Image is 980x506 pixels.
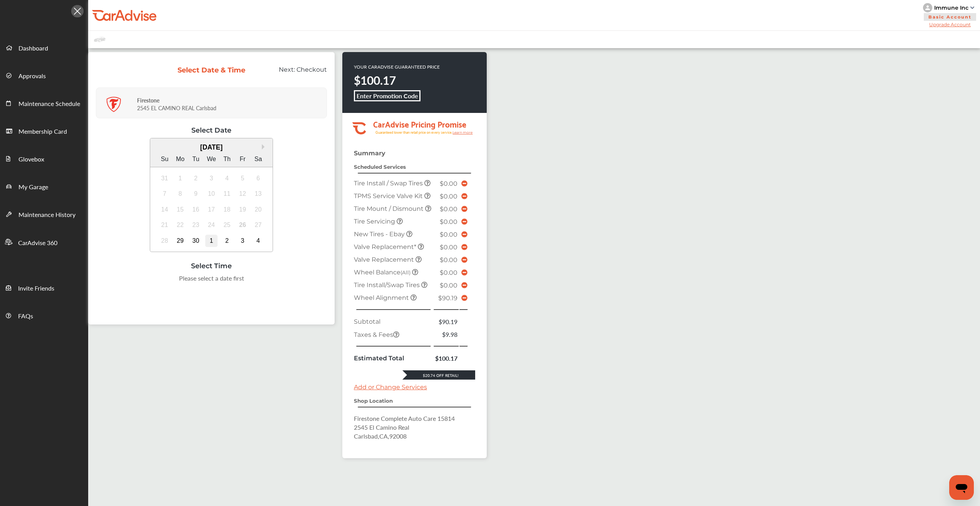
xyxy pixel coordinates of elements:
[0,172,88,200] a: My Garage
[18,44,48,54] span: Dashboard
[96,274,327,282] div: Please select a date first
[354,180,424,187] span: Tire Install / Swap Tires
[252,235,265,247] div: Choose Saturday, October 4th, 2025
[205,172,218,185] div: Not available Wednesday, September 3rd, 2025
[96,126,327,134] div: Select Date
[354,423,409,432] span: 2545 El Camino Real
[71,5,84,17] img: Icon.5fd9dcc7.svg
[221,153,233,165] div: Th
[190,188,202,200] div: Not available Tuesday, September 9th, 2025
[0,61,88,89] a: Approvals
[252,203,265,216] div: Not available Saturday, September 20th, 2025
[190,172,202,185] div: Not available Tuesday, September 2nd, 2025
[159,219,171,231] div: Not available Sunday, September 21st, 2025
[18,155,44,165] span: Glovebox
[174,188,186,200] div: Not available Monday, September 8th, 2025
[354,205,425,212] span: Tire Mount / Dismount
[18,182,48,192] span: My Garage
[0,145,88,172] a: Glovebox
[205,153,218,165] div: We
[190,153,202,165] div: Tu
[354,164,406,170] strong: Scheduled Services
[150,143,273,151] div: [DATE]
[236,235,249,247] div: Choose Friday, October 3rd, 2025
[18,238,57,248] span: CarAdvise 360
[297,66,327,73] span: Checkout
[440,180,457,187] span: $0.00
[433,352,459,365] td: $100.17
[177,66,246,74] div: Select Date & Time
[159,172,171,185] div: Not available Sunday, August 31st, 2025
[440,244,457,251] span: $0.00
[159,188,171,200] div: Not available Sunday, September 7th, 2025
[400,269,410,276] small: (All)
[174,172,186,185] div: Not available Monday, September 1st, 2025
[0,117,88,145] a: Membership Card
[923,3,932,12] img: knH8PDtVvWoAbQRylUukY18CTiRevjo20fAtgn5MLBQj4uumYvk2MzTtcAIzfGAtb1XOLVMAvhLuqoNAbL4reqehy0jehNKdM...
[354,256,415,263] span: Valve Replacement
[354,150,385,157] strong: Summary
[190,219,202,231] div: Not available Tuesday, September 23rd, 2025
[354,331,399,338] span: Taxes & Fees
[433,328,459,341] td: $9.98
[252,66,333,81] div: Next:
[190,235,202,247] div: Choose Tuesday, September 30th, 2025
[221,172,233,185] div: Not available Thursday, September 4th, 2025
[452,130,473,134] tspan: Learn more
[221,235,233,247] div: Choose Thursday, October 2nd, 2025
[96,262,327,270] div: Select Time
[440,282,457,289] span: $0.00
[354,398,393,404] strong: Shop Location
[190,203,202,216] div: Not available Tuesday, September 16th, 2025
[440,193,457,200] span: $0.00
[354,64,440,70] p: YOUR CARADVISE GUARANTEED PRICE
[373,117,466,131] tspan: CarAdvise Pricing Promise
[221,219,233,231] div: Not available Thursday, September 25th, 2025
[934,4,968,11] div: Immune Inc
[205,219,218,231] div: Not available Wednesday, September 24th, 2025
[354,414,455,423] span: Firestone Complete Auto Care 15814
[221,203,233,216] div: Not available Thursday, September 18th, 2025
[174,153,186,165] div: Mo
[354,281,421,289] span: Tire Install/Swap Tires
[354,218,397,225] span: Tire Servicing
[252,153,265,165] div: Sa
[440,205,457,213] span: $0.00
[236,188,249,200] div: Not available Friday, September 12th, 2025
[0,200,88,228] a: Maintenance History
[159,235,171,247] div: Not available Sunday, September 28th, 2025
[221,188,233,200] div: Not available Thursday, September 11th, 2025
[205,203,218,216] div: Not available Wednesday, September 17th, 2025
[18,71,46,81] span: Approvals
[970,7,974,9] img: sCxJUJ+qAmfqhQGDUl18vwLg4ZYJ6CxN7XmbOMBAAAAAElFTkSuQmCC
[252,188,265,200] div: Not available Saturday, September 13th, 2025
[174,219,186,231] div: Not available Monday, September 22nd, 2025
[106,97,121,112] img: logo-firestone.png
[262,144,267,150] button: Next Month
[923,22,977,27] span: Upgrade Account
[354,192,424,200] span: TPMS Service Valve Kit
[94,35,106,44] img: placeholder_car.fcab19be.svg
[433,315,459,328] td: $90.19
[354,230,406,238] span: New Tires - Ebay
[236,219,249,231] div: Not available Friday, September 26th, 2025
[354,72,396,88] strong: $100.17
[236,203,249,216] div: Not available Friday, September 19th, 2025
[354,294,410,301] span: Wheel Alignment
[236,172,249,185] div: Not available Friday, September 5th, 2025
[352,352,433,365] td: Estimated Total
[252,172,265,185] div: Not available Saturday, September 6th, 2025
[236,153,249,165] div: Fr
[357,91,418,100] b: Enter Promotion Code
[18,99,80,109] span: Maintenance Schedule
[137,96,159,104] strong: Firestone
[137,91,325,116] div: 2545 EL CAMINO REAL Carlsbad
[440,231,457,238] span: $0.00
[440,218,457,225] span: $0.00
[174,235,186,247] div: Choose Monday, September 29th, 2025
[205,235,218,247] div: Choose Wednesday, October 1st, 2025
[18,127,67,137] span: Membership Card
[18,284,54,294] span: Invite Friends
[949,475,974,500] iframe: Button to launch messaging window
[174,203,186,216] div: Not available Monday, September 15th, 2025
